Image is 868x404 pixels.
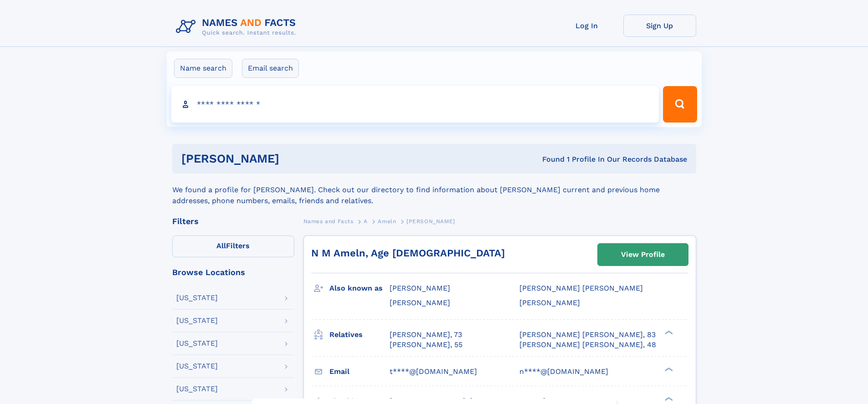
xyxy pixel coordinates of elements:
[172,217,294,225] div: Filters
[176,385,218,393] div: [US_STATE]
[172,174,696,206] div: We found a profile for [PERSON_NAME]. Check out our directory to find information about [PERSON_N...
[176,317,218,324] div: [US_STATE]
[663,329,673,335] div: ❯
[176,363,218,370] div: [US_STATE]
[519,330,656,340] a: [PERSON_NAME] [PERSON_NAME], 83
[598,244,688,266] a: View Profile
[171,86,659,123] input: search input
[174,59,232,78] label: Name search
[242,59,299,78] label: Email search
[303,215,354,227] a: Names and Facts
[663,396,673,402] div: ❯
[329,327,390,343] h3: Relatives
[621,244,665,265] div: View Profile
[663,366,673,372] div: ❯
[172,15,303,39] img: Logo Names and Facts
[364,215,368,227] a: A
[519,298,580,307] span: [PERSON_NAME]
[663,86,697,123] button: Search Button
[390,284,450,292] span: [PERSON_NAME]
[172,235,294,257] label: Filters
[311,247,505,259] a: N M Ameln, Age [DEMOGRAPHIC_DATA]
[550,15,623,37] a: Log In
[406,218,455,225] span: [PERSON_NAME]
[216,241,226,250] span: All
[172,268,294,276] div: Browse Locations
[176,294,218,302] div: [US_STATE]
[390,340,462,350] a: [PERSON_NAME], 55
[329,281,390,296] h3: Also known as
[390,330,462,340] a: [PERSON_NAME], 73
[181,153,411,164] h1: [PERSON_NAME]
[390,298,450,307] span: [PERSON_NAME]
[623,15,696,37] a: Sign Up
[329,364,390,379] h3: Email
[176,340,218,347] div: [US_STATE]
[378,218,396,225] span: Ameln
[364,218,368,225] span: A
[378,215,396,227] a: Ameln
[519,284,643,292] span: [PERSON_NAME] [PERSON_NAME]
[411,154,687,164] div: Found 1 Profile In Our Records Database
[519,340,656,350] a: [PERSON_NAME] [PERSON_NAME], 48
